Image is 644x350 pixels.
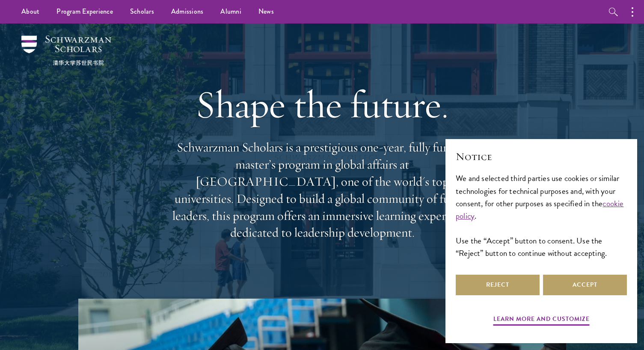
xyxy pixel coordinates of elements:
button: Reject [456,275,540,295]
img: Schwarzman Scholars [21,36,111,65]
p: Schwarzman Scholars is a prestigious one-year, fully funded master’s program in global affairs at... [168,139,476,241]
h2: Notice [456,149,627,164]
a: cookie policy [456,197,624,222]
h1: Shape the future. [168,80,476,128]
button: Accept [543,275,627,295]
button: Learn more and customize [493,314,590,327]
div: We and selected third parties use cookies or similar technologies for technical purposes and, wit... [456,172,627,259]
